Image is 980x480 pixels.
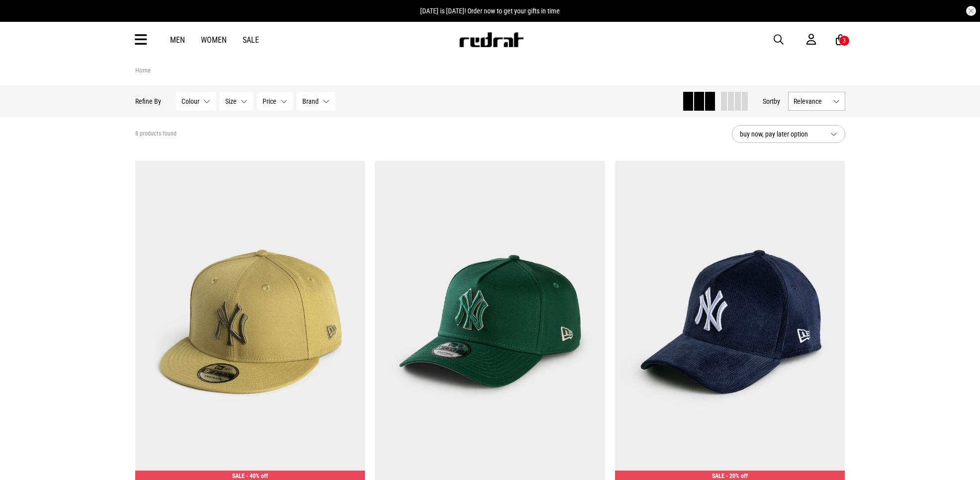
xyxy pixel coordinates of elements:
span: Size [225,97,237,105]
a: 3 [836,35,845,45]
a: Men [170,35,185,45]
button: Brand [297,92,335,111]
button: Price [257,92,293,111]
a: Home [135,67,151,74]
span: - 40% off [246,473,268,480]
span: - 20% off [726,473,748,480]
button: Relevance [788,92,845,111]
img: Redrat logo [458,32,524,47]
span: [DATE] is [DATE]! Order now to get your gifts in time [420,7,560,15]
a: Women [201,35,227,45]
span: 8 products found [135,130,177,138]
p: Refine By [135,97,161,105]
a: Sale [243,35,259,45]
span: SALE [232,473,245,480]
span: Brand [302,97,319,105]
span: Relevance [794,97,829,105]
button: Sortby [763,95,780,107]
button: Colour [176,92,216,111]
button: buy now, pay later option [732,125,845,143]
span: by [774,97,780,105]
div: 3 [843,37,846,44]
span: Colour [181,97,199,105]
span: buy now, pay later option [740,128,822,140]
button: Size [220,92,253,111]
span: Price [263,97,276,105]
span: SALE [712,473,724,480]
